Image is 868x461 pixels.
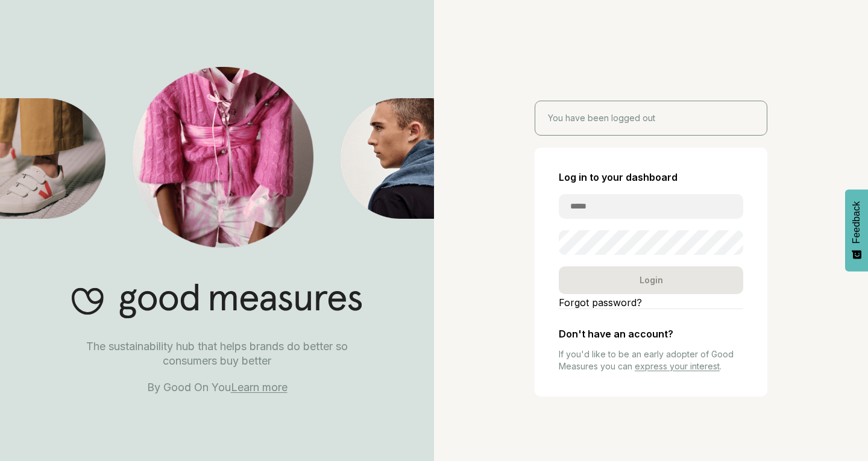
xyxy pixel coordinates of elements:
span: Feedback [851,201,862,243]
div: Login [559,266,743,294]
p: If you'd like to be an early adopter of Good Measures you can . [559,348,743,372]
a: express your interest [635,361,720,371]
div: You have been logged out [535,101,767,136]
p: The sustainability hub that helps brands do better so consumers buy better [59,339,375,368]
h2: Don't have an account? [559,328,743,340]
button: Feedback - Show survey [845,189,868,271]
img: Good Measures [133,67,313,248]
a: Forgot password? [559,296,743,309]
h2: Log in to your dashboard [559,172,743,183]
img: Good Measures [341,98,434,219]
img: Good Measures [72,283,362,319]
p: By Good On You [59,380,375,395]
iframe: Website support platform help button [815,408,856,449]
a: Learn more [231,381,288,394]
